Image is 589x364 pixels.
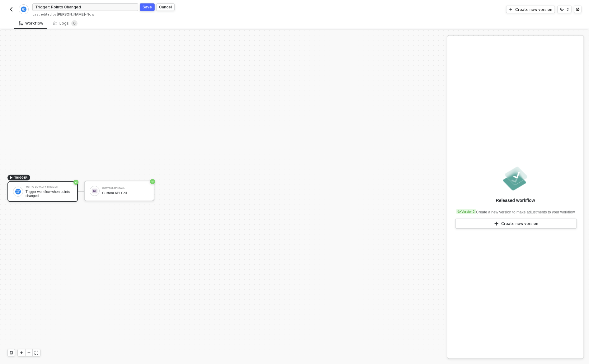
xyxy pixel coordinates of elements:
[455,219,577,229] button: Create new version
[35,351,38,355] span: icon-expand
[576,7,580,11] span: icon-settings
[140,3,155,11] button: Save
[567,7,569,12] div: 2
[458,210,461,213] span: icon-versioning
[456,209,476,214] div: Version 2
[515,7,552,12] div: Create new version
[560,7,564,11] span: icon-versioning
[509,7,513,11] span: icon-play
[32,3,138,11] input: Please enter a title
[494,221,499,226] span: icon-play
[7,6,15,13] button: back
[455,206,576,215] div: Create a new version to make adjustments to your workflow.
[73,180,78,185] span: icon-success-page
[14,175,28,180] span: TRIGGER
[558,6,572,13] button: 2
[71,20,78,26] sup: 0
[21,7,26,12] img: integration-icon
[143,4,152,10] div: Save
[502,165,529,192] img: released.png
[102,187,149,189] div: Custom API Call
[26,186,72,188] div: Yotpo Loyalty Trigger
[9,176,13,180] span: icon-play
[150,179,155,184] span: icon-success-page
[496,197,535,203] div: Released workflow
[102,191,149,195] div: Custom API Call
[15,189,21,194] img: icon
[26,190,72,198] div: Trigger workflow when points changed
[159,4,172,10] div: Cancel
[19,21,43,26] div: Workflow
[32,12,294,17] div: Last edited by - Now
[156,3,175,11] button: Cancel
[92,188,97,194] img: icon
[53,20,78,26] div: Logs
[20,351,23,355] span: icon-play
[506,6,555,13] button: Create new version
[9,7,14,12] img: back
[502,221,539,226] div: Create new version
[27,351,31,355] span: icon-minus
[57,12,85,16] span: [PERSON_NAME]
